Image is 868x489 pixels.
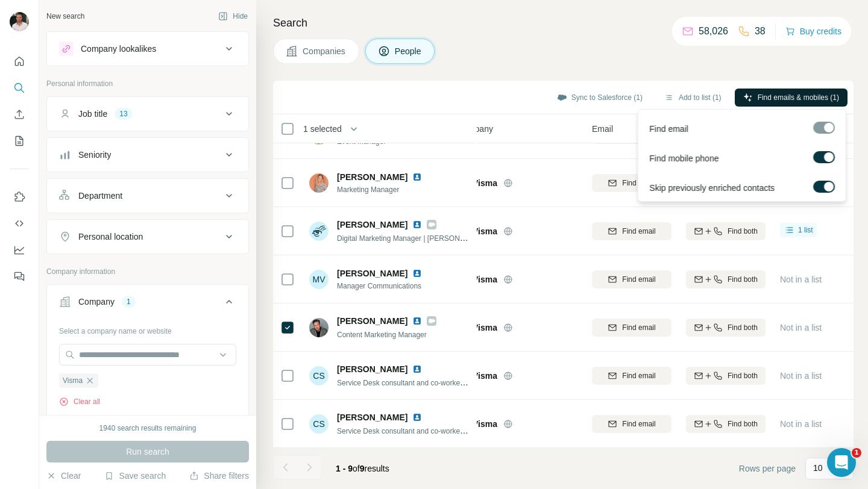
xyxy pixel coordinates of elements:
p: Company information [46,266,249,277]
span: Skip previously enriched contacts [649,182,775,194]
span: Find email [649,123,688,135]
span: 9 [360,464,365,473]
div: 1940 search results remaining [99,423,197,434]
button: Department [47,181,248,210]
button: Find email [592,270,671,288]
span: Marketing Manager [337,184,436,195]
p: 38 [755,24,766,39]
span: Find both [728,370,758,381]
span: [PERSON_NAME] [337,411,407,423]
button: Find both [686,415,766,433]
iframe: Intercom live chat [827,448,856,477]
span: Digital Marketing Manager | [PERSON_NAME] [337,233,487,243]
span: Service Desk consultant and co-worker communications [337,426,517,435]
img: Avatar [309,173,329,193]
span: 1 - 9 [336,464,353,473]
span: Visma [473,322,497,334]
img: Avatar [309,318,329,337]
button: Quick start [10,51,29,72]
img: LinkedIn logo [412,413,422,422]
button: Find email [592,222,671,240]
img: LinkedIn logo [412,220,422,229]
button: Find both [686,270,766,288]
span: Visma [473,177,497,189]
div: MV [309,270,329,289]
button: Buy credits [785,23,841,40]
span: Find both [728,274,758,285]
span: Find mobile phone [649,152,719,164]
button: Find both [686,319,766,337]
button: Job title13 [47,99,248,128]
span: [PERSON_NAME] [337,219,407,231]
img: LinkedIn logo [412,364,422,374]
span: Find email [622,226,655,237]
span: Not in a list [780,275,822,284]
button: Find email [592,174,671,192]
img: Avatar [10,12,29,31]
span: Visma [473,225,497,237]
button: Find email [592,415,671,433]
div: Select a company name or website [59,321,236,337]
span: Not in a list [780,419,822,429]
button: Use Surfe on LinkedIn [10,186,29,208]
button: Feedback [10,266,29,287]
button: Company lookalikes [47,34,248,63]
button: My lists [10,130,29,152]
span: Companies [303,45,347,57]
div: Personal location [78,231,143,243]
span: Visma [473,273,497,285]
span: [PERSON_NAME] [337,315,407,327]
span: 1 [852,448,861,458]
div: 13 [115,108,132,119]
button: Personal location [47,222,248,251]
button: Dashboard [10,239,29,261]
img: Avatar [309,222,329,241]
button: Find both [686,222,766,240]
span: Content Marketing Manager [337,331,427,339]
p: 10 [813,462,823,474]
span: results [336,464,389,473]
span: Find email [622,322,655,333]
div: CS [309,366,329,385]
img: LinkedIn logo [412,172,422,182]
span: [PERSON_NAME] [337,363,407,375]
span: Visma [63,375,83,386]
button: Search [10,77,29,99]
button: Enrich CSV [10,104,29,125]
span: Find both [728,419,758,429]
div: 1 [122,296,136,307]
p: Personal information [46,78,249,89]
span: Email [592,123,613,135]
span: Rows per page [739,463,796,475]
p: 58,026 [699,24,728,39]
button: Share filters [189,470,249,482]
button: Seniority [47,140,248,169]
span: Find email [622,419,655,429]
span: Manager Communications [337,281,436,291]
span: Find email [622,178,655,188]
button: Use Surfe API [10,213,29,234]
button: Clear [46,470,81,482]
span: Visma [473,370,497,382]
div: Department [78,190,122,202]
div: Company lookalikes [81,43,156,55]
div: CS [309,414,329,434]
button: Company1 [47,287,248,321]
span: 1 list [798,225,813,235]
button: Find both [686,367,766,385]
span: Find both [728,226,758,237]
span: Find email [622,274,655,285]
span: Not in a list [780,371,822,381]
button: Clear all [59,396,100,407]
span: Not in a list [780,323,822,332]
span: Find email [622,370,655,381]
button: Find email [592,367,671,385]
button: Find emails & mobiles (1) [735,89,848,107]
span: People [395,45,423,57]
button: Hide [210,7,256,25]
span: [PERSON_NAME] [337,172,407,182]
span: Visma [473,418,497,430]
img: LinkedIn logo [412,316,422,326]
span: of [353,464,360,473]
img: LinkedIn logo [412,269,422,278]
